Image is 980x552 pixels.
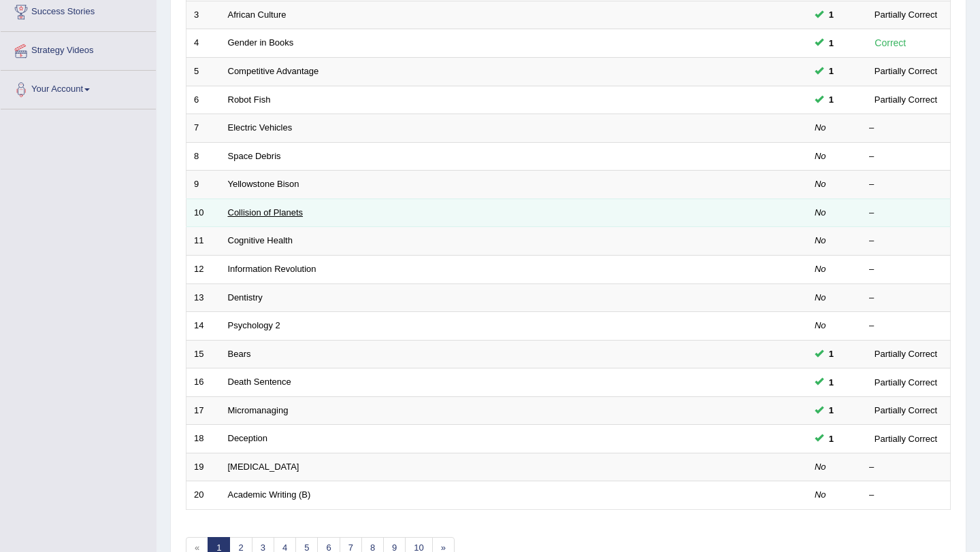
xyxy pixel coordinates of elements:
em: No [815,320,826,330]
td: 18 [186,425,220,453]
td: 3 [186,1,220,29]
a: [MEDICAL_DATA] [228,462,299,472]
a: Gender in Books [228,37,294,48]
span: You can still take this question [823,64,839,78]
div: Partially Correct [869,64,943,78]
em: No [815,151,826,161]
div: Partially Correct [869,7,943,22]
em: No [815,264,826,274]
a: Dentistry [228,292,263,303]
div: – [869,292,943,305]
em: No [815,235,826,245]
em: No [815,179,826,189]
a: African Culture [228,10,287,20]
div: – [869,178,943,191]
td: 17 [186,396,220,425]
td: 7 [186,114,220,143]
td: 6 [186,86,220,114]
a: Space Debris [228,151,281,161]
em: No [815,207,826,218]
div: – [869,122,943,135]
td: 10 [186,199,220,227]
td: 19 [186,453,220,481]
div: Partially Correct [869,375,943,390]
td: 20 [186,481,220,510]
div: – [869,461,943,474]
a: Information Revolution [228,264,316,274]
a: Electric Vehicles [228,122,293,133]
span: You can still take this question [823,36,839,50]
div: Partially Correct [869,403,943,417]
td: 15 [186,340,220,368]
div: Correct [869,35,912,51]
td: 16 [186,368,220,397]
a: Academic Writing (B) [228,489,311,500]
div: Partially Correct [869,347,943,361]
span: You can still take this question [823,92,839,107]
a: Your Account [1,71,156,105]
span: You can still take this question [823,347,839,361]
td: 12 [186,255,220,283]
span: You can still take this question [823,375,839,390]
a: Bears [228,349,251,359]
td: 13 [186,283,220,312]
em: No [815,122,826,133]
td: 8 [186,142,220,171]
div: Partially Correct [869,432,943,446]
em: No [815,462,826,472]
a: Psychology 2 [228,320,280,330]
td: 5 [186,58,220,86]
a: Collision of Planets [228,207,304,218]
a: Micromanaging [228,405,289,415]
div: – [869,263,943,276]
a: Robot Fish [228,94,271,105]
td: 14 [186,312,220,341]
td: 9 [186,171,220,199]
a: Yellowstone Bison [228,179,299,189]
a: Strategy Videos [1,32,156,66]
span: You can still take this question [823,432,839,446]
td: 4 [186,29,220,58]
div: – [869,207,943,220]
a: Cognitive Health [228,235,293,245]
span: You can still take this question [823,7,839,22]
em: No [815,292,826,303]
em: No [815,489,826,500]
a: Death Sentence [228,377,291,387]
span: You can still take this question [823,403,839,417]
a: Deception [228,433,268,443]
div: – [869,150,943,163]
div: Partially Correct [869,92,943,107]
div: – [869,235,943,247]
div: – [869,320,943,332]
div: – [869,489,943,502]
td: 11 [186,227,220,256]
a: Competitive Advantage [228,66,319,76]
